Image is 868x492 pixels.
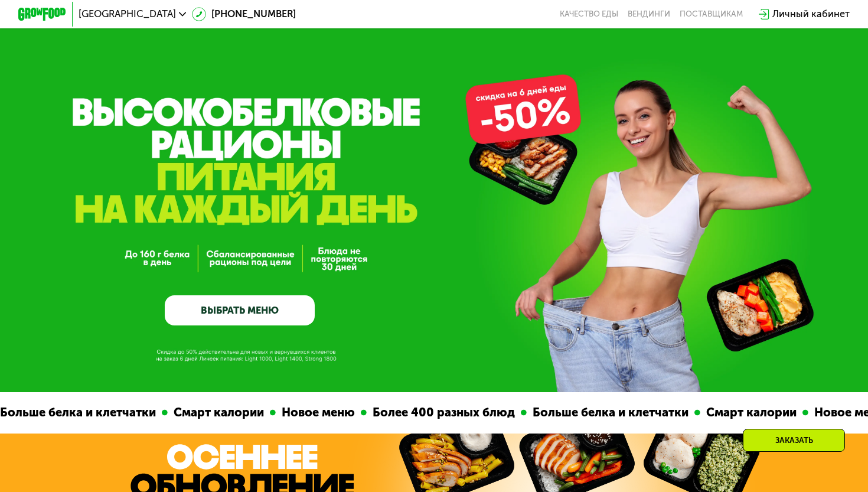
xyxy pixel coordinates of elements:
div: Более 400 разных блюд [366,403,520,422]
a: Качество еды [560,9,618,19]
a: ВЫБРАТЬ МЕНЮ [165,295,315,325]
div: Смарт калории [167,403,269,422]
div: Больше белка и клетчатки [526,403,693,422]
div: Новое меню [275,403,360,422]
a: Вендинги [628,9,670,19]
span: [GEOGRAPHIC_DATA] [79,9,176,19]
div: Личный кабинет [772,7,850,22]
div: Заказать [743,429,845,452]
a: [PHONE_NUMBER] [192,7,296,22]
div: Смарт калории [699,403,801,422]
div: поставщикам [680,9,743,19]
